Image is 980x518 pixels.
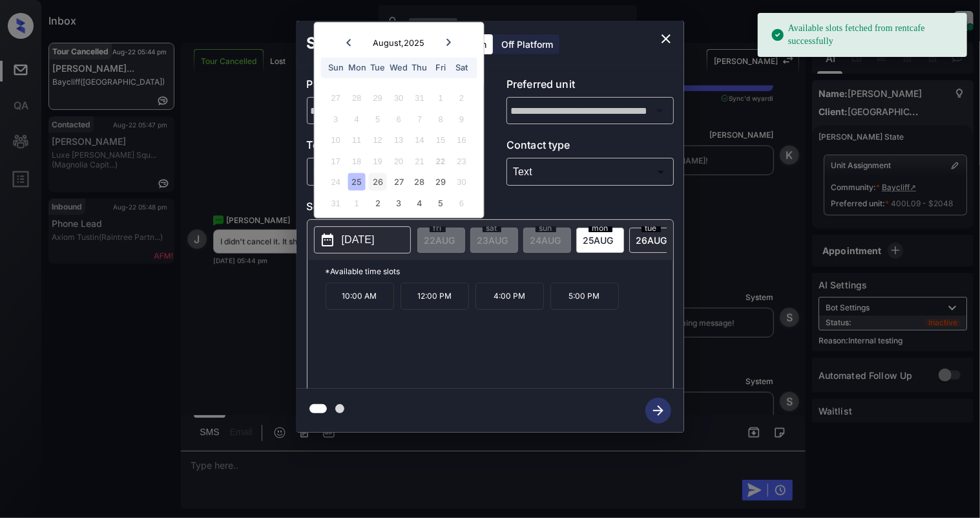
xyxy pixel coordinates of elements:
div: Not available Friday, August 22nd, 2025 [432,152,450,169]
div: Choose Friday, September 5th, 2025 [432,194,450,211]
div: date-select [629,228,677,253]
div: Not available Thursday, August 21st, 2025 [411,152,428,169]
span: 26 AUG [636,235,667,246]
div: Not available Tuesday, August 19th, 2025 [369,152,386,169]
p: 10:00 AM [326,283,394,310]
div: Not available Saturday, August 23rd, 2025 [453,152,470,169]
div: Not available Saturday, August 2nd, 2025 [453,89,470,107]
div: Available slots fetched from rentcafe successfully [771,17,957,53]
div: Not available Sunday, August 3rd, 2025 [327,110,344,127]
div: In Person [310,161,471,182]
div: Choose Tuesday, September 2nd, 2025 [369,194,386,211]
p: *Available time slots [326,260,673,283]
div: Choose Wednesday, August 27th, 2025 [390,173,408,191]
div: Sun [327,59,344,76]
div: Wed [390,59,408,76]
p: 5:00 PM [550,283,619,310]
p: Select slot [307,199,674,219]
p: [DATE] [342,232,375,248]
div: Not available Wednesday, August 20th, 2025 [390,152,408,169]
div: Not available Wednesday, August 6th, 2025 [390,110,408,127]
button: close [653,26,679,52]
p: 4:00 PM [475,283,544,310]
div: Text [510,161,671,182]
div: Not available Monday, August 11th, 2025 [348,131,366,149]
p: 12:00 PM [401,283,469,310]
div: Tue [369,59,386,76]
p: Contact type [506,137,674,158]
div: Not available Wednesday, August 13th, 2025 [390,131,408,149]
div: Not available Friday, August 15th, 2025 [432,131,450,149]
div: Choose Tuesday, August 26th, 2025 [369,173,386,191]
div: Fri [432,59,450,76]
button: [DATE] [314,226,411,254]
div: Not available Saturday, September 6th, 2025 [453,194,470,211]
div: Not available Friday, August 8th, 2025 [432,110,450,127]
div: Not available Thursday, August 14th, 2025 [411,131,428,149]
div: Off Platform [495,34,559,54]
p: Tour type [307,137,474,158]
span: mon [589,224,612,232]
p: Preferred community [307,76,474,97]
div: Not available Sunday, August 17th, 2025 [327,152,344,169]
div: Not available Monday, September 1st, 2025 [348,194,366,211]
h2: Schedule Tour [297,21,428,66]
div: Choose Monday, August 25th, 2025 [348,173,366,191]
div: Not available Monday, August 18th, 2025 [348,152,366,169]
div: Not available Tuesday, July 29th, 2025 [369,89,386,107]
div: Not available Sunday, August 24th, 2025 [327,173,344,191]
div: Sat [453,59,470,76]
div: Not available Saturday, August 16th, 2025 [453,131,470,149]
div: Not available Sunday, July 27th, 2025 [327,89,344,107]
div: Not available Saturday, August 9th, 2025 [453,110,470,127]
div: Not available Thursday, July 31st, 2025 [411,89,428,107]
div: Not available Tuesday, August 5th, 2025 [369,110,386,127]
div: date-select [576,228,624,253]
div: Not available Saturday, August 30th, 2025 [453,173,470,191]
div: Mon [348,59,366,76]
span: tue [641,224,661,232]
div: Not available Monday, July 28th, 2025 [348,89,366,107]
div: Not available Tuesday, August 12th, 2025 [369,131,386,149]
div: month 2025-08 [318,87,479,213]
div: Thu [411,59,428,76]
div: Not available Sunday, August 10th, 2025 [327,131,344,149]
div: Not available Wednesday, July 30th, 2025 [390,89,408,107]
div: Choose Thursday, September 4th, 2025 [411,194,428,211]
p: Preferred unit [506,76,674,97]
div: Not available Friday, August 1st, 2025 [432,89,450,107]
div: Choose Thursday, August 28th, 2025 [411,173,428,191]
div: Choose Wednesday, September 3rd, 2025 [390,194,408,211]
div: Not available Monday, August 4th, 2025 [348,110,366,127]
span: 25 AUG [583,235,614,246]
div: Choose Friday, August 29th, 2025 [432,173,450,191]
button: btn-next [638,394,679,427]
div: Not available Sunday, August 31st, 2025 [327,194,344,211]
div: Not available Thursday, August 7th, 2025 [411,110,428,127]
